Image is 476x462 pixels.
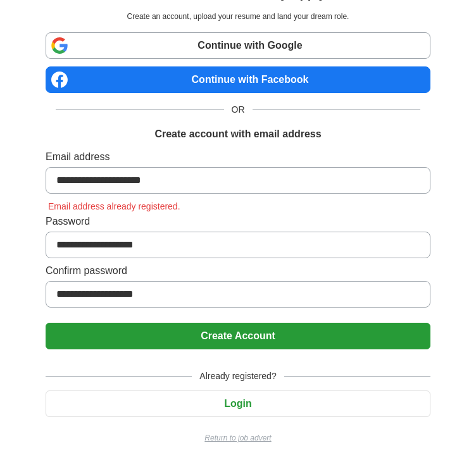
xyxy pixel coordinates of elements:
a: Continue with Google [46,32,430,59]
span: OR [224,103,253,116]
a: Return to job advert [46,432,430,444]
button: Login [46,390,430,417]
label: Password [46,214,430,229]
span: Already registered? [192,370,284,383]
span: Email address already registered. [46,201,183,211]
a: Login [46,398,430,409]
a: Continue with Facebook [46,66,430,93]
button: Create Account [46,323,430,349]
label: Confirm password [46,263,430,278]
p: Create an account, upload your resume and land your dream role. [48,11,428,22]
h1: Create account with email address [154,127,321,142]
label: Email address [46,149,430,165]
